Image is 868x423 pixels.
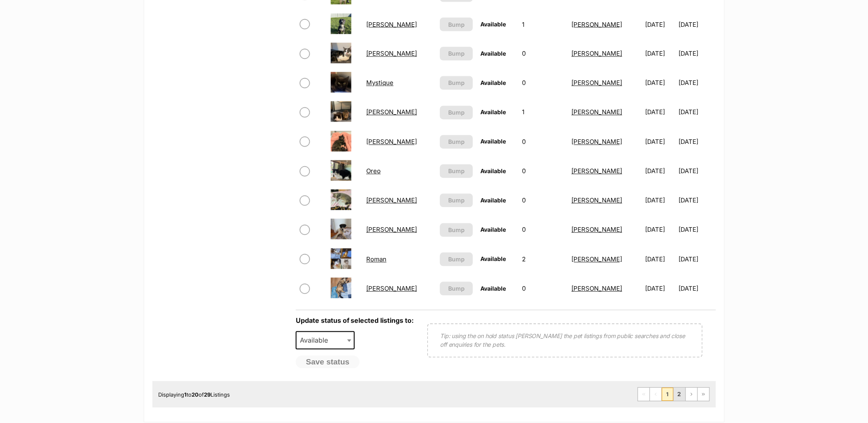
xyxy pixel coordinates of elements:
[440,18,473,31] button: Bump
[185,392,187,398] strong: 1
[686,388,697,401] a: Next page
[480,80,506,87] span: Available
[448,196,465,205] span: Bump
[448,79,465,87] span: Bump
[642,10,678,39] td: [DATE]
[519,98,567,127] td: 1
[440,332,690,349] p: Tip: using the on hold status [PERSON_NAME] the pet listings from public searches and close off e...
[642,128,678,156] td: [DATE]
[440,76,473,90] button: Bump
[480,168,506,175] span: Available
[642,245,678,274] td: [DATE]
[366,167,381,175] a: Oreo
[642,186,678,215] td: [DATE]
[296,331,355,350] span: Available
[448,167,465,176] span: Bump
[448,226,465,235] span: Bump
[366,256,386,263] a: Roman
[572,226,622,234] a: [PERSON_NAME]
[440,194,473,207] button: Bump
[572,167,622,175] a: [PERSON_NAME]
[519,157,567,186] td: 0
[519,216,567,244] td: 0
[638,388,710,402] nav: Pagination
[572,197,622,204] a: [PERSON_NAME]
[650,388,662,401] span: Previous page
[642,69,678,97] td: [DATE]
[366,197,417,204] a: [PERSON_NAME]
[572,138,622,146] a: [PERSON_NAME]
[297,335,336,346] span: Available
[519,10,567,39] td: 1
[679,40,715,68] td: [DATE]
[366,138,417,146] a: [PERSON_NAME]
[366,285,417,293] a: [PERSON_NAME]
[440,253,473,266] button: Bump
[572,285,622,293] a: [PERSON_NAME]
[519,275,567,303] td: 0
[296,356,360,369] button: Save status
[642,40,678,68] td: [DATE]
[440,135,473,149] button: Bump
[519,128,567,156] td: 0
[642,98,678,127] td: [DATE]
[572,108,622,116] a: [PERSON_NAME]
[448,138,465,146] span: Bump
[448,20,465,29] span: Bump
[642,216,678,244] td: [DATE]
[679,186,715,215] td: [DATE]
[519,69,567,97] td: 0
[366,108,417,116] a: [PERSON_NAME]
[159,392,230,398] span: Displaying to of Listings
[480,285,506,292] span: Available
[480,50,506,57] span: Available
[440,47,473,61] button: Bump
[440,282,473,296] button: Bump
[572,79,622,87] a: [PERSON_NAME]
[448,284,465,293] span: Bump
[572,256,622,263] a: [PERSON_NAME]
[679,275,715,303] td: [DATE]
[679,157,715,186] td: [DATE]
[679,98,715,127] td: [DATE]
[366,79,393,87] a: Mystique
[480,109,506,116] span: Available
[448,108,465,117] span: Bump
[440,223,473,237] button: Bump
[642,157,678,186] td: [DATE]
[519,245,567,274] td: 2
[679,69,715,97] td: [DATE]
[679,10,715,39] td: [DATE]
[192,392,199,398] strong: 20
[674,388,686,401] a: Page 2
[480,226,506,233] span: Available
[679,216,715,244] td: [DATE]
[440,164,473,178] button: Bump
[204,392,211,398] strong: 29
[480,197,506,204] span: Available
[519,186,567,215] td: 0
[480,138,506,145] span: Available
[572,50,622,58] a: [PERSON_NAME]
[698,388,709,401] a: Last page
[366,226,417,234] a: [PERSON_NAME]
[480,256,506,263] span: Available
[519,40,567,68] td: 0
[448,255,465,264] span: Bump
[480,21,506,28] span: Available
[440,106,473,120] button: Bump
[642,275,678,303] td: [DATE]
[296,317,414,325] label: Update status of selected listings to:
[679,128,715,156] td: [DATE]
[679,245,715,274] td: [DATE]
[638,388,650,401] span: First page
[366,50,417,58] a: [PERSON_NAME]
[366,21,417,28] a: [PERSON_NAME]
[662,388,674,401] span: Page 1
[572,21,622,28] a: [PERSON_NAME]
[448,49,465,58] span: Bump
